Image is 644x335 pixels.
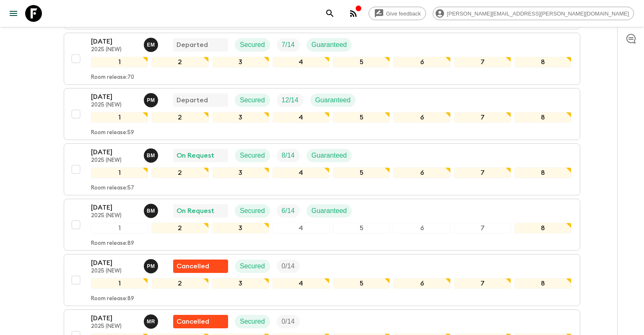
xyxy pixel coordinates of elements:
[382,10,426,17] span: Give feedback
[333,57,390,68] div: 5
[177,40,208,50] p: Departed
[147,208,155,214] p: B M
[91,130,134,136] p: Room release: 59
[282,151,295,161] p: 8 / 14
[333,223,390,234] div: 5
[312,40,347,50] p: Guaranteed
[514,112,571,123] div: 8
[91,36,137,47] p: [DATE]
[91,296,134,302] p: Room release: 89
[177,206,214,216] p: On Request
[454,278,511,289] div: 7
[64,143,580,195] button: [DATE]2025 (NEW)Bruno MeloOn RequestSecuredTrip FillGuaranteed12345678Room release:57
[144,262,160,268] span: Paula Medeiros
[514,223,571,234] div: 8
[240,261,265,271] p: Secured
[442,10,634,17] span: [PERSON_NAME][EMAIL_ADDRESS][PERSON_NAME][DOMAIN_NAME]
[151,57,208,68] div: 2
[454,223,511,234] div: 7
[91,74,134,81] p: Room release: 70
[64,33,580,85] button: [DATE]2025 (NEW)Eduardo MirandaDepartedSecuredTrip FillGuaranteed12345678Room release:70
[147,263,155,270] p: P M
[151,278,208,289] div: 2
[235,93,270,107] div: Secured
[212,223,269,234] div: 3
[454,167,511,178] div: 7
[282,261,295,271] p: 0 / 14
[91,157,137,164] p: 2025 (NEW)
[212,278,269,289] div: 3
[235,149,270,162] div: Secured
[273,57,330,68] div: 4
[277,260,300,273] div: Trip Fill
[322,5,338,22] button: search adventures
[333,167,390,178] div: 5
[144,206,160,213] span: Bruno Melo
[177,95,208,105] p: Departed
[91,167,148,178] div: 1
[277,38,300,52] div: Trip Fill
[151,167,208,178] div: 2
[315,95,351,105] p: Guaranteed
[91,47,137,53] p: 2025 (NEW)
[277,149,300,162] div: Trip Fill
[151,112,208,123] div: 2
[147,152,155,159] p: B M
[144,317,160,324] span: Mario Rangel
[64,254,580,306] button: [DATE]2025 (NEW)Paula MedeirosFlash Pack cancellationSecuredTrip Fill12345678Room release:89
[333,112,390,123] div: 5
[144,259,160,273] button: PM
[235,204,270,218] div: Secured
[514,167,571,178] div: 8
[173,260,228,273] div: Flash Pack cancellation
[282,206,295,216] p: 6 / 14
[454,112,511,123] div: 7
[282,317,295,327] p: 0 / 14
[393,112,450,123] div: 6
[91,147,137,157] p: [DATE]
[147,318,155,325] p: M R
[273,167,330,178] div: 4
[91,203,137,213] p: [DATE]
[144,204,160,218] button: BM
[277,315,300,328] div: Trip Fill
[240,95,265,105] p: Secured
[212,167,269,178] div: 3
[144,148,160,163] button: BM
[91,323,137,330] p: 2025 (NEW)
[240,206,265,216] p: Secured
[91,268,137,275] p: 2025 (NEW)
[282,95,299,105] p: 12 / 14
[91,223,148,234] div: 1
[177,317,209,327] p: Cancelled
[144,40,160,47] span: Eduardo Miranda
[240,151,265,161] p: Secured
[91,313,137,323] p: [DATE]
[212,57,269,68] div: 3
[235,260,270,273] div: Secured
[144,314,160,329] button: MR
[91,92,137,102] p: [DATE]
[393,167,450,178] div: 6
[454,57,511,68] div: 7
[240,317,265,327] p: Secured
[91,102,137,109] p: 2025 (NEW)
[240,40,265,50] p: Secured
[312,206,347,216] p: Guaranteed
[273,278,330,289] div: 4
[91,57,148,68] div: 1
[5,5,22,22] button: menu
[277,93,304,107] div: Trip Fill
[273,223,330,234] div: 4
[144,151,160,158] span: Bruno Melo
[277,204,300,218] div: Trip Fill
[273,112,330,123] div: 4
[514,278,571,289] div: 8
[64,199,580,251] button: [DATE]2025 (NEW)Bruno MeloOn RequestSecuredTrip FillGuaranteed12345678Room release:89
[91,240,134,247] p: Room release: 89
[235,38,270,52] div: Secured
[91,213,137,219] p: 2025 (NEW)
[173,315,228,328] div: Flash Pack cancellation
[514,57,571,68] div: 8
[393,223,450,234] div: 6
